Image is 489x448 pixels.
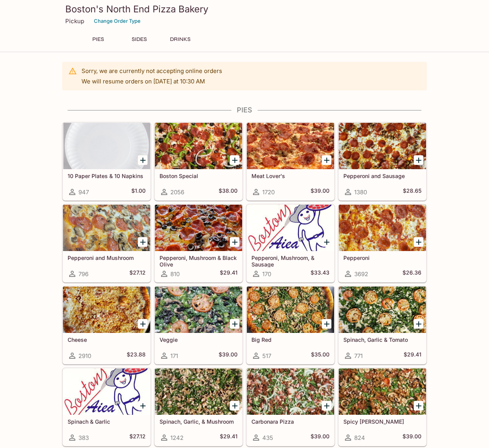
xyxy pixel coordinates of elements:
[246,286,334,364] a: Big Red517$35.00
[78,352,91,360] span: 2910
[251,255,329,267] h5: Pepperoni, Mushroom, & Sausage
[219,351,238,360] h5: $39.00
[354,352,363,360] span: 771
[339,205,426,251] div: Pepperoni
[220,269,238,278] h5: $29.41
[68,336,146,343] h5: Cheese
[170,434,183,441] span: 1242
[155,204,243,282] a: Pepperoni, Mushroom & Black Olive810$29.41
[138,155,148,165] button: Add 10 Paper Plates & 10 Napkins
[262,270,271,278] span: 170
[322,155,331,165] button: Add Meat Lover's
[127,351,146,360] h5: $23.88
[129,433,146,442] h5: $27.12
[338,368,426,446] a: Spicy [PERSON_NAME]824$39.00
[131,187,146,197] h5: $1.00
[402,269,421,278] h5: $26.36
[230,319,239,329] button: Add Veggie
[230,401,239,411] button: Add Spinach, Garlic, & Mushroom
[402,433,421,442] h5: $39.00
[68,418,146,425] h5: Spinach & Garlic
[81,67,222,75] p: Sorry, we are currently not accepting online orders
[68,173,146,179] h5: 10 Paper Plates & 10 Napkins
[311,269,329,278] h5: $33.43
[63,205,150,251] div: Pepperoni and Mushroom
[403,187,421,197] h5: $28.65
[262,188,275,196] span: 1720
[354,434,365,441] span: 824
[311,187,329,197] h5: $39.00
[62,106,427,114] h4: PIES
[160,173,238,179] h5: Boston Special
[322,237,331,247] button: Add Pepperoni, Mushroom, & Sausage
[262,434,273,441] span: 435
[322,319,331,329] button: Add Big Red
[63,204,151,282] a: Pepperoni and Mushroom796$27.12
[338,122,426,200] a: Pepperoni and Sausage1380$28.65
[339,287,426,333] div: Spinach, Garlic & Tomato
[63,122,151,200] a: 10 Paper Plates & 10 Napkins947$1.00
[414,237,423,247] button: Add Pepperoni
[63,123,150,169] div: 10 Paper Plates & 10 Napkins
[220,433,238,442] h5: $29.41
[414,319,423,329] button: Add Spinach, Garlic & Tomato
[230,155,239,165] button: Add Boston Special
[251,418,329,425] h5: Carbonara Pizza
[246,368,334,446] a: Carbonara Pizza435$39.00
[251,336,329,343] h5: Big Red
[63,368,150,415] div: Spinach & Garlic
[155,123,242,169] div: Boston Special
[63,286,151,364] a: Cheese2910$23.88
[65,3,424,15] h3: Boston's North End Pizza Bakery
[343,336,421,343] h5: Spinach, Garlic & Tomato
[338,204,426,282] a: Pepperoni3692$26.36
[262,352,271,360] span: 517
[138,319,148,329] button: Add Cheese
[230,237,239,247] button: Add Pepperoni, Mushroom & Black Olive
[170,188,184,196] span: 2056
[339,123,426,169] div: Pepperoni and Sausage
[65,17,84,25] p: Pickup
[246,204,334,282] a: Pepperoni, Mushroom, & Sausage170$33.43
[354,270,368,278] span: 3692
[404,351,421,360] h5: $29.41
[160,336,238,343] h5: Veggie
[247,287,334,333] div: Big Red
[338,286,426,364] a: Spinach, Garlic & Tomato771$29.41
[343,255,421,261] h5: Pepperoni
[354,188,367,196] span: 1380
[247,205,334,251] div: Pepperoni, Mushroom, & Sausage
[122,34,156,45] button: SIDES
[90,15,144,27] button: Change Order Type
[155,286,243,364] a: Veggie171$39.00
[170,270,180,278] span: 810
[251,173,329,179] h5: Meat Lover's
[155,205,242,251] div: Pepperoni, Mushroom & Black Olive
[311,351,329,360] h5: $35.00
[138,401,148,411] button: Add Spinach & Garlic
[138,237,148,247] button: Add Pepperoni and Mushroom
[322,401,331,411] button: Add Carbonara Pizza
[247,368,334,415] div: Carbonara Pizza
[339,368,426,415] div: Spicy Jenny
[414,155,423,165] button: Add Pepperoni and Sausage
[78,270,88,278] span: 796
[246,122,334,200] a: Meat Lover's1720$39.00
[343,418,421,425] h5: Spicy [PERSON_NAME]
[247,123,334,169] div: Meat Lover's
[219,187,238,197] h5: $38.00
[155,287,242,333] div: Veggie
[163,34,197,45] button: DRINKS
[414,401,423,411] button: Add Spicy Jenny
[78,188,89,196] span: 947
[78,434,89,441] span: 383
[63,368,151,446] a: Spinach & Garlic383$27.12
[155,368,243,446] a: Spinach, Garlic, & Mushroom1242$29.41
[129,269,146,278] h5: $27.12
[155,122,243,200] a: Boston Special2056$38.00
[343,173,421,179] h5: Pepperoni and Sausage
[311,433,329,442] h5: $39.00
[155,368,242,415] div: Spinach, Garlic, & Mushroom
[63,287,150,333] div: Cheese
[81,34,115,45] button: PIES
